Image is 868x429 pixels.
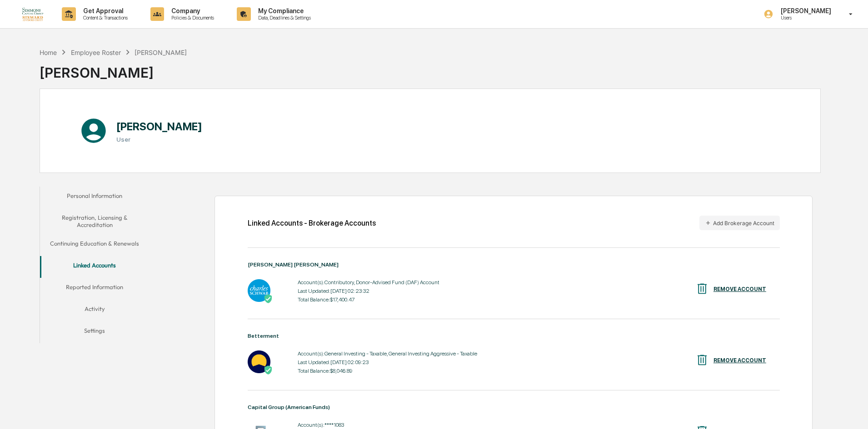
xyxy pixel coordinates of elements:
[298,296,439,303] div: Total Balance: $17,400.47
[248,279,270,302] img: Charles Schwab - Active
[40,187,149,343] div: secondary tabs example
[164,15,219,21] p: Policies & Documents
[298,359,477,365] div: Last Updated: [DATE] 02:09:23
[248,333,780,339] div: Betterment
[251,7,315,15] p: My Compliance
[40,208,149,234] button: Registration, Licensing & Accreditation
[695,282,709,296] img: REMOVE ACCOUNT
[298,368,477,374] div: Total Balance: $8,046.89
[264,365,273,375] img: Active
[298,279,439,286] div: Account(s): Contributory, Donor-Advised Fund (DAF) Account
[248,261,780,268] div: [PERSON_NAME] [PERSON_NAME]
[116,136,202,143] h3: User
[40,234,149,256] button: Continuing Education & Renewals
[839,399,863,424] iframe: Open customer support
[40,49,57,56] div: Home
[76,15,132,21] p: Content & Transactions
[22,7,44,21] img: logo
[298,350,477,357] div: Account(s): General Investing - Taxable, General Investing Aggressive - Taxable
[264,294,273,303] img: Active
[76,7,132,15] p: Get Approval
[248,404,780,410] div: Capital Group (American Funds)
[773,15,836,21] p: Users
[40,187,149,208] button: Personal Information
[695,353,709,367] img: REMOVE ACCOUNT
[248,350,270,373] img: Betterment - Active
[40,256,149,278] button: Linked Accounts
[248,219,376,227] div: Linked Accounts - Brokerage Accounts
[251,15,315,21] p: Data, Deadlines & Settings
[40,300,149,321] button: Activity
[116,120,202,133] h1: [PERSON_NAME]
[773,7,836,15] p: [PERSON_NAME]
[713,357,766,364] div: REMOVE ACCOUNT
[135,49,187,56] div: [PERSON_NAME]
[164,7,219,15] p: Company
[40,321,149,343] button: Settings
[699,216,780,230] button: Add Brokerage Account
[298,422,368,428] div: Account(s): ****1083
[298,288,439,294] div: Last Updated: [DATE] 02:23:32
[71,49,121,56] div: Employee Roster
[713,286,766,292] div: REMOVE ACCOUNT
[40,57,187,81] div: [PERSON_NAME]
[40,278,149,300] button: Reported Information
